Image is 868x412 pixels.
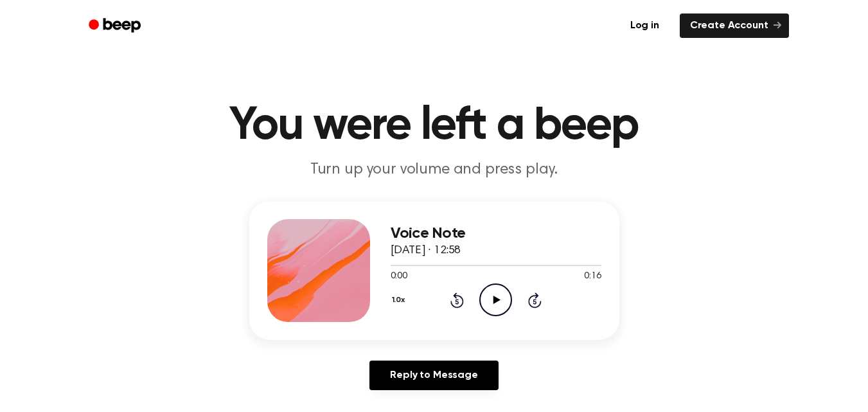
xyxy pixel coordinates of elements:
[105,103,763,149] h1: You were left a beep
[391,270,407,283] span: 0:00
[391,245,461,256] span: [DATE] · 12:58
[391,289,410,311] button: 1.0x
[680,13,789,38] a: Create Account
[80,13,152,39] a: Beep
[391,225,601,242] h3: Voice Note
[188,159,681,181] p: Turn up your volume and press play.
[369,361,498,390] a: Reply to Message
[584,270,601,283] span: 0:16
[617,11,672,40] a: Log in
